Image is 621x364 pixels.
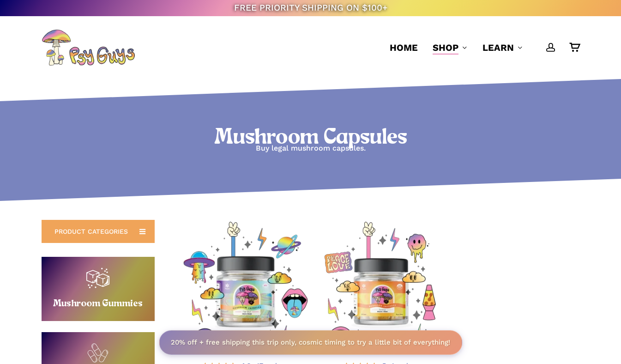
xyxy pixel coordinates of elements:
[482,42,514,53] span: Learn
[482,41,523,54] a: Learn
[433,42,458,53] span: Shop
[42,29,135,66] img: PsyGuys
[382,16,579,79] nav: Main Menu
[54,227,128,236] span: PRODUCT CATEGORIES
[390,41,418,54] a: Home
[317,222,444,348] a: PsyCaps - Groovy
[317,222,444,348] img: Psychedelic mushroom capsules with colorful retro design.
[182,222,309,348] a: PsyCaps - Far Out
[390,42,418,53] span: Home
[171,338,450,346] strong: 20% off + free shipping this trip only, cosmic timing to try a little bit of everything!
[182,222,309,348] img: Psychedelic mushroom capsules with colorful illustrations.
[433,41,468,54] a: Shop
[42,220,155,243] a: PRODUCT CATEGORIES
